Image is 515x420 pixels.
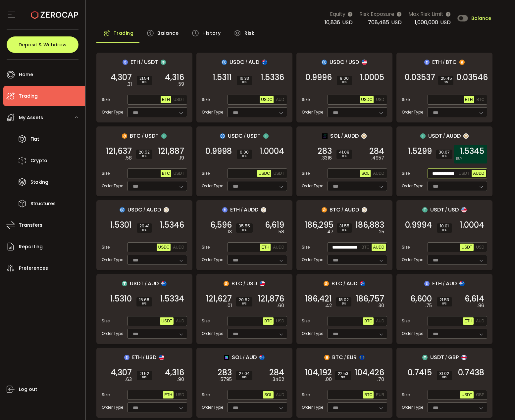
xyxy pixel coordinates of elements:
i: BPS [139,154,150,158]
span: 121,637 [106,148,132,155]
em: / [241,207,243,213]
span: 4,316 [165,74,184,81]
em: / [445,207,447,213]
span: 35.55 [239,224,250,228]
span: Structures [30,199,56,209]
img: zuPXiwguUFiBOIQyqLOiXsnnNitlx7q4LCwEbLHADjIpTka+Lip0HH8D0VTrd02z+wEAAAAASUVORK5CYII= [361,133,367,139]
img: usdt_portfolio.svg [122,281,127,286]
em: / [343,281,345,287]
img: eur_portfolio.svg [359,355,365,360]
button: Deposit & Withdraw [7,36,78,53]
img: eth_portfolio.svg [424,281,430,286]
span: SOL [330,132,340,140]
button: AUD [275,96,285,103]
span: 1.5311 [213,74,232,81]
img: eth_portfolio.svg [222,207,228,212]
button: USDT [160,317,174,325]
span: Size [302,97,310,103]
span: USDT [461,245,472,250]
span: 1.5345 [460,148,484,155]
span: Preferences [19,263,48,273]
button: AUDD [372,244,386,251]
em: .59 [178,81,184,88]
i: BUY [456,156,462,162]
button: ETH [464,96,474,103]
button: USDC [260,96,274,103]
span: USD [176,393,184,397]
img: zuPXiwguUFiBOIQyqLOiXsnnNitlx7q4LCwEbLHADjIpTka+Lip0HH8D0VTrd02z+wEAAAAASUVORK5CYII= [164,207,169,212]
button: ETH [161,96,171,103]
img: usdc_portfolio.svg [220,133,225,139]
span: Size [302,318,310,324]
span: AUD [176,319,184,323]
span: 1.5334 [160,296,184,302]
span: Order Type [402,109,423,115]
span: ETH [164,393,172,397]
button: ETH [163,391,174,398]
span: ETH [432,58,442,66]
em: .47 [326,228,334,235]
span: My Assets [19,113,43,122]
img: zuPXiwguUFiBOIQyqLOiXsnnNitlx7q4LCwEbLHADjIpTka+Lip0HH8D0VTrd02z+wEAAAAASUVORK5CYII= [463,133,469,139]
img: aud_portfolio.svg [259,355,265,360]
i: BPS [441,80,451,84]
em: .60 [277,302,284,309]
button: USDT [457,170,471,177]
button: USD [475,244,486,251]
span: Order Type [302,109,323,115]
span: AUD [476,319,484,323]
span: USDT [130,279,144,288]
em: .01 [227,302,232,309]
em: .13 [227,228,232,235]
span: 121,627 [206,296,232,302]
em: .42 [325,302,332,309]
span: Size [402,318,410,324]
span: Deposit & Withdraw [19,42,67,47]
span: AUDD [244,206,258,214]
span: 25.45 [441,76,451,80]
span: 0.9998 [205,148,232,155]
span: Size [202,244,210,250]
em: / [145,281,147,287]
span: Crypto [30,156,47,165]
span: 1.5346 [160,222,184,228]
span: 6.00 [239,150,249,154]
button: USDC [157,244,171,251]
i: BPS [239,80,249,84]
span: 186,757 [356,296,384,302]
span: USDT [428,132,442,140]
span: Home [19,70,33,79]
span: 283 [318,148,332,155]
em: .25 [378,228,384,235]
button: AUDD [472,170,486,177]
span: Size [102,318,110,324]
img: aud_portfolio.svg [262,60,267,65]
span: Trading [19,91,38,101]
img: zuPXiwguUFiBOIQyqLOiXsnnNitlx7q4LCwEbLHADjIpTka+Lip0HH8D0VTrd02z+wEAAAAASUVORK5CYII= [261,207,266,212]
em: / [341,133,343,139]
span: BTC [446,58,457,66]
span: 29.41 [139,224,149,228]
span: USD [276,319,284,323]
img: btc_portfolio.svg [224,281,229,286]
button: SOL [360,170,371,177]
button: BTC [161,170,171,177]
button: AUDD [172,244,185,251]
span: AUDD [344,206,359,214]
img: usdt_portfolio.svg [420,133,426,139]
em: / [443,281,445,287]
span: AUDD [344,132,359,140]
em: .58 [125,155,132,162]
img: sol_portfolio.png [224,355,229,360]
img: eth_portfolio.svg [124,355,129,360]
em: .19 [179,155,184,162]
span: Size [302,170,310,176]
span: 31.55 [339,224,349,228]
span: Max Risk Limit [408,10,443,18]
span: AUDD [473,171,484,176]
span: USD [440,19,451,26]
span: Staking [30,177,48,187]
button: USDT [272,170,286,177]
img: usd_portfolio.svg [260,281,265,286]
span: History [202,26,221,40]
